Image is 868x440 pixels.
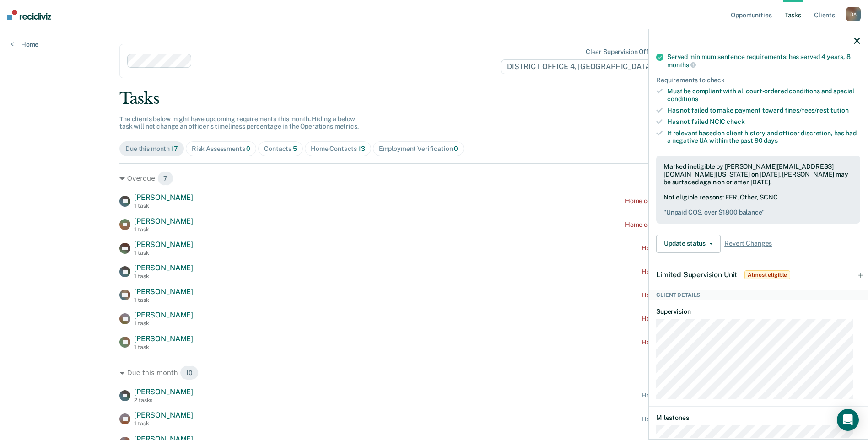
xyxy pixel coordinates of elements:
[837,409,859,431] div: Open Intercom Messenger
[625,221,749,229] div: Home contact recommended a month ago
[625,197,749,205] div: Home contact recommended a month ago
[134,250,193,256] div: 1 task
[642,244,749,252] div: Home contact recommended [DATE]
[134,273,193,279] div: 1 task
[663,193,853,216] div: Not eligible reasons: FFR, Other, SCNC
[157,171,173,186] span: 7
[663,163,853,186] div: Marked ineligible by [PERSON_NAME][EMAIL_ADDRESS][DOMAIN_NAME][US_STATE] on [DATE]. [PERSON_NAME]...
[134,297,193,303] div: 1 task
[764,137,777,144] span: days
[785,107,849,114] span: fines/fees/restitution
[724,240,772,247] span: Revert Changes
[119,89,749,108] div: Tasks
[7,10,51,20] img: Recidiviz
[667,87,860,103] div: Must be compliant with all court-ordered conditions and special
[656,76,860,84] div: Requirements to check
[727,118,744,125] span: check
[134,320,193,327] div: 1 task
[649,290,868,300] div: Client Details
[656,270,737,279] span: Limited Supervision Unit
[642,392,749,399] div: Home contact recommended [DATE]
[642,268,749,276] div: Home contact recommended [DATE]
[119,171,749,186] div: Overdue
[134,311,193,319] span: [PERSON_NAME]
[642,338,749,346] div: Home contact recommended [DATE]
[667,107,860,114] div: Has not failed to make payment toward
[293,145,297,152] span: 5
[667,53,860,69] div: Served minimum sentence requirements: has served 4 years, 8
[192,145,251,153] div: Risk Assessments
[586,48,663,56] div: Clear supervision officers
[134,217,193,225] span: [PERSON_NAME]
[656,414,860,422] dt: Milestones
[311,145,365,153] div: Home Contacts
[667,95,698,102] span: conditions
[119,365,749,380] div: Due this month
[11,40,38,48] a: Home
[642,291,749,299] div: Home contact recommended [DATE]
[134,411,193,419] span: [PERSON_NAME]
[744,270,790,279] span: Almost eligible
[656,235,721,253] button: Update status
[134,287,193,296] span: [PERSON_NAME]
[119,115,359,130] span: The clients below might have upcoming requirements this month. Hiding a below task will not chang...
[171,145,178,152] span: 17
[134,387,193,396] span: [PERSON_NAME]
[454,145,458,152] span: 0
[264,145,297,153] div: Contacts
[663,209,853,216] pre: " Unpaid COS, over $1800 balance "
[667,118,860,126] div: Has not failed NCIC
[134,203,193,209] div: 1 task
[642,415,749,423] div: Home contact recommended [DATE]
[379,145,458,153] div: Employment Verification
[667,61,696,69] span: months
[134,240,193,249] span: [PERSON_NAME]
[134,420,193,427] div: 1 task
[134,226,193,233] div: 1 task
[358,145,365,152] span: 13
[125,145,178,153] div: Due this month
[649,260,868,290] div: Limited Supervision UnitAlmost eligible
[667,129,860,145] div: If relevant based on client history and officer discretion, has had a negative UA within the past 90
[134,263,193,272] span: [PERSON_NAME]
[642,315,749,322] div: Home contact recommended [DATE]
[501,59,665,74] span: DISTRICT OFFICE 4, [GEOGRAPHIC_DATA]
[134,193,193,202] span: [PERSON_NAME]
[846,7,861,21] div: D A
[656,308,860,316] dt: Supervision
[246,145,250,152] span: 0
[134,334,193,343] span: [PERSON_NAME]
[134,344,193,350] div: 1 task
[180,365,199,380] span: 10
[134,397,193,403] div: 2 tasks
